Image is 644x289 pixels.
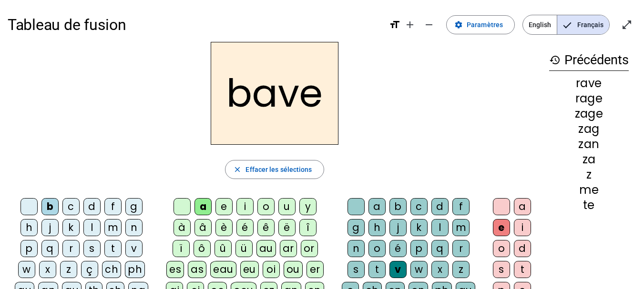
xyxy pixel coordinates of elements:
[104,219,122,236] div: m
[125,261,145,278] div: ph
[454,20,463,29] mat-icon: settings
[278,219,296,236] div: ë
[423,19,435,30] mat-icon: remove
[8,10,381,40] h1: Tableau de fusion
[621,19,633,30] mat-icon: open_in_full
[125,240,143,257] div: v
[549,93,629,104] div: rage
[41,219,59,236] div: j
[235,240,253,257] div: ü
[215,219,233,236] div: è
[215,198,233,215] div: e
[514,198,531,215] div: a
[549,54,561,66] mat-icon: history
[210,261,236,278] div: eau
[104,198,122,215] div: f
[81,261,98,278] div: ç
[348,240,365,257] div: n
[225,160,324,179] button: Effacer les sélections
[39,261,56,278] div: x
[257,198,275,215] div: o
[431,261,449,278] div: x
[299,198,317,215] div: y
[257,219,275,236] div: ê
[549,78,629,89] div: rave
[240,261,259,278] div: eu
[62,240,80,257] div: r
[452,261,470,278] div: z
[173,240,190,257] div: ï
[404,19,416,30] mat-icon: add
[62,198,80,215] div: c
[557,15,609,34] span: Français
[233,165,242,174] mat-icon: close
[617,15,636,34] button: Entrer en plein écran
[493,240,510,257] div: o
[389,198,407,215] div: b
[83,219,101,236] div: l
[166,261,184,278] div: es
[368,198,386,215] div: a
[83,240,101,257] div: s
[104,240,122,257] div: t
[62,219,80,236] div: k
[389,219,407,236] div: j
[102,261,121,278] div: ch
[389,240,407,257] div: é
[549,123,629,135] div: zag
[493,219,510,236] div: e
[236,219,254,236] div: é
[467,19,503,30] span: Paramètres
[410,219,428,236] div: k
[188,261,206,278] div: as
[215,240,232,257] div: û
[236,198,254,215] div: i
[549,154,629,165] div: za
[523,15,557,34] span: English
[446,15,515,34] button: Paramètres
[211,42,338,145] h2: bave
[400,15,419,34] button: Augmenter la taille de la police
[60,261,77,278] div: z
[431,198,449,215] div: d
[18,261,35,278] div: w
[549,199,629,211] div: te
[125,219,143,236] div: n
[410,261,428,278] div: w
[522,15,610,35] mat-button-toggle-group: Language selection
[280,240,297,257] div: ar
[125,198,143,215] div: g
[301,240,318,257] div: or
[194,219,212,236] div: â
[41,240,59,257] div: q
[549,108,629,120] div: zage
[452,219,470,236] div: m
[368,240,386,257] div: o
[431,240,449,257] div: q
[549,139,629,150] div: zan
[20,240,38,257] div: p
[194,240,211,257] div: ô
[452,240,470,257] div: r
[348,261,365,278] div: s
[493,261,510,278] div: s
[549,50,629,71] h3: Précédents
[245,164,312,175] span: Effacer les sélections
[368,219,386,236] div: h
[284,261,303,278] div: ou
[389,261,407,278] div: v
[419,15,439,34] button: Diminuer la taille de la police
[174,219,191,236] div: à
[299,219,317,236] div: î
[389,19,400,30] mat-icon: format_size
[452,198,470,215] div: f
[514,261,531,278] div: t
[410,240,428,257] div: p
[549,184,629,196] div: me
[256,240,276,257] div: au
[20,219,38,236] div: h
[348,219,365,236] div: g
[514,240,531,257] div: d
[41,198,59,215] div: b
[278,198,296,215] div: u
